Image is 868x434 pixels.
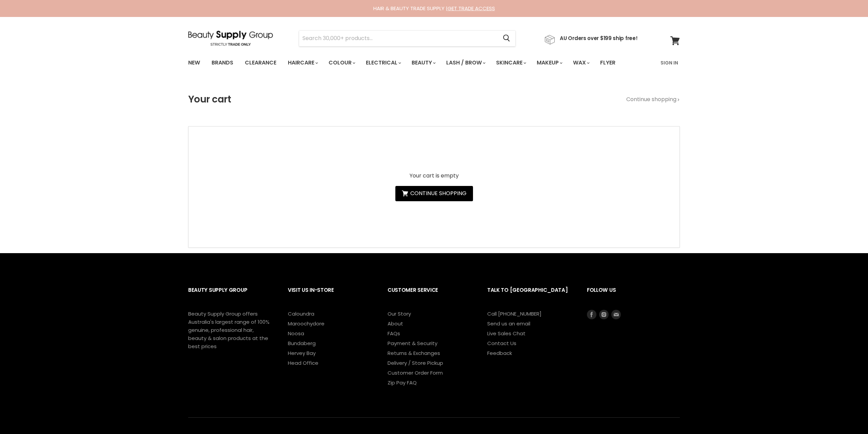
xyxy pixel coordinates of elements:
[283,56,322,70] a: Haircare
[395,186,473,201] a: Continue shopping
[188,90,680,248] form: cart checkout
[188,310,270,351] p: Beauty Supply Group offers Australia's largest range of 100% genuine, professional hair, beauty &...
[361,56,405,70] a: Electrical
[487,310,541,317] a: Call [PHONE_NUMBER]
[568,56,594,70] a: Wax
[188,94,231,105] h1: Your cart
[288,310,314,317] a: Caloundra
[180,5,688,12] div: HAIR & BEAUTY TRADE SUPPLY |
[288,282,374,310] h2: Visit Us In-Store
[497,31,515,46] button: Search
[487,350,512,357] a: Feedback
[240,56,281,70] a: Clearance
[626,96,680,102] a: Continue shopping
[407,56,440,70] a: Beauty
[388,340,437,347] a: Payment & Security
[448,5,495,12] a: GET TRADE ACCESS
[299,30,516,46] form: Product
[388,320,403,327] a: About
[595,56,620,70] a: Flyer
[587,282,680,310] h2: Follow us
[388,379,417,386] a: Zip Pay FAQ
[656,56,682,70] a: Sign In
[491,56,530,70] a: Skincare
[183,53,638,73] ul: Main menu
[180,53,688,73] nav: Main
[288,340,316,347] a: Bundaberg
[395,173,473,179] p: Your cart is empty
[206,56,238,70] a: Brands
[487,320,530,327] a: Send us an email
[188,282,274,310] h2: Beauty Supply Group
[288,350,316,357] a: Hervey Bay
[441,56,490,70] a: Lash / Brow
[388,330,400,337] a: FAQs
[288,330,304,337] a: Noosa
[487,330,526,337] a: Live Sales Chat
[323,56,359,70] a: Colour
[487,282,573,310] h2: Talk to [GEOGRAPHIC_DATA]
[487,340,516,347] a: Contact Us
[388,359,443,366] a: Delivery / Store Pickup
[388,369,443,376] a: Customer Order Form
[288,320,324,327] a: Maroochydore
[288,359,318,366] a: Head Office
[532,56,567,70] a: Makeup
[388,310,411,317] a: Our Story
[299,31,497,46] input: Search
[388,350,440,357] a: Returns & Exchanges
[388,282,474,310] h2: Customer Service
[183,56,205,70] a: New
